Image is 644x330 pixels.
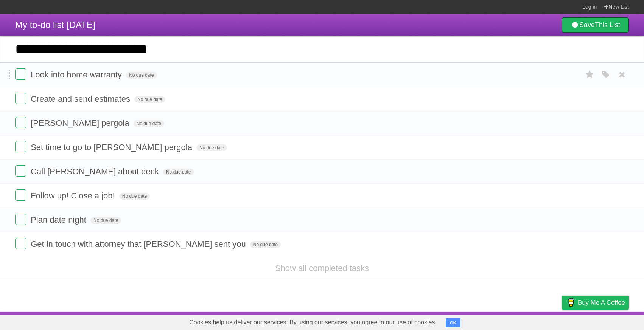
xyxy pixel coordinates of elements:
[15,117,26,128] label: Done
[15,20,95,30] span: My to-do list [DATE]
[275,263,369,273] a: Show all completed tasks
[163,169,194,175] span: No due date
[134,120,164,127] span: No due date
[562,296,629,310] a: Buy me a coffee
[119,193,150,200] span: No due date
[31,143,194,152] span: Set time to go to [PERSON_NAME] pergola
[15,214,26,225] label: Done
[595,21,620,29] b: This List
[31,94,132,104] span: Create and send estimates
[15,189,26,201] label: Done
[196,144,227,151] span: No due date
[461,314,477,328] a: About
[31,167,161,176] span: Call [PERSON_NAME] about deck
[446,318,460,327] button: OK
[552,314,572,328] a: Privacy
[134,96,165,103] span: No due date
[583,68,597,81] label: Star task
[486,314,517,328] a: Developers
[562,17,629,33] a: SaveThis List
[15,93,26,104] label: Done
[31,70,124,79] span: Look into home warranty
[15,68,26,80] label: Done
[31,239,248,249] span: Get in touch with attorney that [PERSON_NAME] sent you
[250,241,281,248] span: No due date
[15,165,26,177] label: Done
[31,191,117,200] span: Follow up! Close a job!
[566,296,576,309] img: Buy me a coffee
[15,141,26,152] label: Done
[578,296,625,309] span: Buy me a coffee
[31,118,131,128] span: [PERSON_NAME] pergola
[126,72,157,79] span: No due date
[581,314,629,328] a: Suggest a feature
[526,314,543,328] a: Terms
[31,215,88,225] span: Plan date night
[90,217,121,224] span: No due date
[15,238,26,249] label: Done
[182,315,444,330] span: Cookies help us deliver our services. By using our services, you agree to our use of cookies.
